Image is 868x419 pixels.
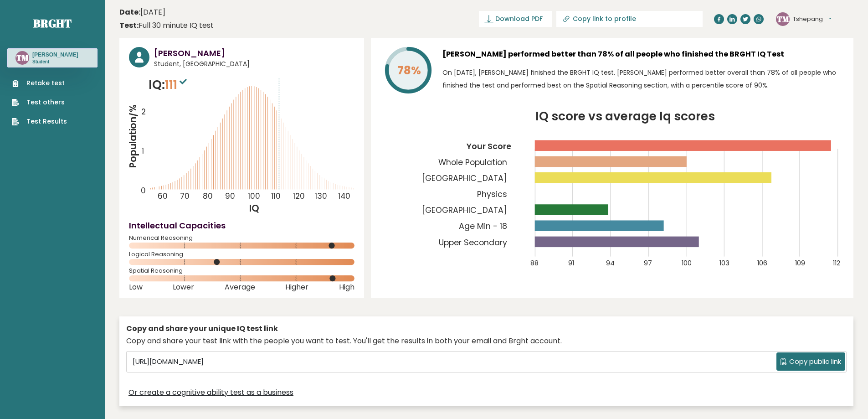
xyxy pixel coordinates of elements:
[141,185,146,196] tspan: 0
[129,285,143,289] span: Low
[438,157,507,168] tspan: Whole Population
[339,285,354,289] span: High
[248,191,260,202] tspan: 100
[12,117,67,126] a: Test Results
[796,259,806,268] tspan: 109
[119,20,214,31] div: Full 30 minute IQ test
[644,259,652,268] tspan: 97
[535,108,715,124] tspan: IQ score vs average Iq scores
[127,104,139,168] tspan: Population/%
[32,59,78,65] p: Student
[154,59,354,69] span: Student, [GEOGRAPHIC_DATA]
[315,191,328,202] tspan: 130
[126,336,847,347] div: Copy and share your test link with the people you want to test. You'll get the results in both yo...
[129,253,354,256] span: Logical Reasoning
[479,11,552,27] a: Download PDF
[129,219,354,232] h4: Intellectual Capacities
[32,51,78,58] h3: [PERSON_NAME]
[165,76,189,93] span: 111
[271,191,281,202] tspan: 110
[126,323,847,334] div: Copy and share your unique IQ test link
[225,191,235,202] tspan: 90
[203,191,213,202] tspan: 80
[128,387,293,398] a: Or create a cognitive ability test as a business
[154,47,354,59] h3: [PERSON_NAME]
[119,7,140,17] b: Date:
[682,259,692,268] tspan: 100
[422,173,507,184] tspan: [GEOGRAPHIC_DATA]
[141,107,146,118] tspan: 2
[720,259,730,268] tspan: 103
[119,20,139,31] b: Test:
[422,205,507,216] tspan: [GEOGRAPHIC_DATA]
[225,285,255,289] span: Average
[606,259,615,268] tspan: 94
[180,191,190,202] tspan: 70
[789,357,841,367] span: Copy public link
[12,98,67,107] a: Test others
[16,52,29,63] text: TM
[33,16,72,31] a: Brght
[442,47,844,62] h3: [PERSON_NAME] performed better than 78% of all people who finished the BRGHT IQ Test
[12,78,67,88] a: Retake test
[477,189,507,200] tspan: Physics
[793,15,832,24] button: Tshepang
[459,221,507,232] tspan: Age Min - 18
[173,285,194,289] span: Lower
[833,259,841,268] tspan: 112
[119,7,165,18] time: [DATE]
[129,236,354,240] span: Numerical Reasoning
[338,191,350,202] tspan: 140
[142,145,144,156] tspan: 1
[777,13,789,24] text: TM
[495,14,543,24] span: Download PDF
[439,237,507,248] tspan: Upper Secondary
[776,352,845,371] button: Copy public link
[758,259,768,268] tspan: 106
[530,259,539,268] tspan: 88
[293,191,305,202] tspan: 120
[250,202,260,215] tspan: IQ
[285,285,308,289] span: Higher
[149,76,189,94] p: IQ:
[466,141,511,152] tspan: Your Score
[129,269,354,273] span: Spatial Reasoning
[397,62,421,78] tspan: 78%
[568,259,574,268] tspan: 91
[158,191,168,202] tspan: 60
[442,66,844,92] p: On [DATE], [PERSON_NAME] finished the BRGHT IQ test. [PERSON_NAME] performed better overall than ...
